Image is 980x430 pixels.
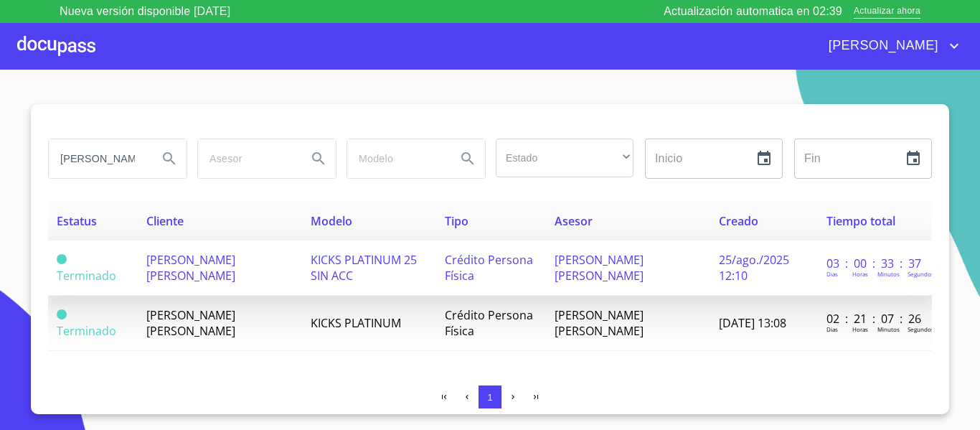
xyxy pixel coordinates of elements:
[719,213,758,229] span: Creado
[445,307,533,339] span: Crédito Persona Física
[57,254,67,264] span: Terminado
[719,252,789,284] span: 25/ago./2025 12:10
[555,307,644,339] span: [PERSON_NAME] [PERSON_NAME]
[445,252,533,284] span: Crédito Persona Física
[852,270,868,278] p: Horas
[826,325,838,333] p: Dias
[908,270,934,278] p: Segundos
[555,252,644,284] span: [PERSON_NAME] [PERSON_NAME]
[49,139,146,178] input: search
[57,323,116,339] span: Terminado
[479,385,501,408] button: 1
[146,213,184,229] span: Cliente
[60,3,230,20] p: Nueva versión disponible [DATE]
[555,213,593,229] span: Asesor
[818,34,963,57] button: account of current user
[57,309,67,319] span: Terminado
[146,252,235,284] span: [PERSON_NAME] [PERSON_NAME]
[57,268,116,284] span: Terminado
[311,315,401,331] span: KICKS PLATINUM
[198,139,296,178] input: search
[852,325,868,333] p: Horas
[347,139,445,178] input: search
[826,311,923,327] p: 02 : 21 : 07 : 26
[877,270,900,278] p: Minutos
[877,325,900,333] p: Minutos
[908,325,934,333] p: Segundos
[311,213,352,229] span: Modelo
[301,141,336,176] button: Search
[664,3,842,20] p: Actualización automatica en 02:39
[152,141,187,176] button: Search
[826,270,838,278] p: Dias
[311,252,417,284] span: KICKS PLATINUM 25 SIN ACC
[496,139,633,177] div: ​
[146,307,235,339] span: [PERSON_NAME] [PERSON_NAME]
[57,213,97,229] span: Estatus
[487,392,492,403] span: 1
[451,141,485,176] button: Search
[854,4,920,19] span: Actualizar ahora
[826,213,895,229] span: Tiempo total
[445,213,468,229] span: Tipo
[826,256,923,271] p: 03 : 00 : 33 : 37
[719,315,786,331] span: [DATE] 13:08
[818,34,946,57] span: [PERSON_NAME]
